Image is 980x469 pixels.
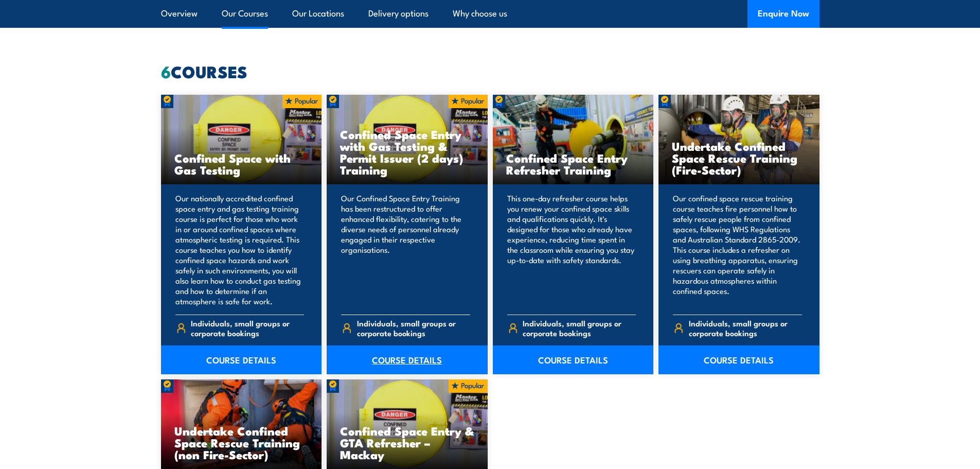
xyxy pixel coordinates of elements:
p: This one-day refresher course helps you renew your confined space skills and qualifications quick... [507,193,636,306]
h3: Confined Space Entry & GTA Refresher – Mackay [340,425,474,460]
span: Individuals, small groups or corporate bookings [689,318,802,338]
span: Individuals, small groups or corporate bookings [191,318,304,338]
a: COURSE DETAILS [658,345,819,374]
a: COURSE DETAILS [327,345,488,374]
h3: Undertake Confined Space Rescue Training (Fire-Sector) [672,140,806,176]
span: Individuals, small groups or corporate bookings [357,318,470,338]
h3: Confined Space Entry Refresher Training [506,152,640,176]
h3: Confined Space with Gas Testing [174,152,309,176]
h3: Undertake Confined Space Rescue Training (non Fire-Sector) [174,425,309,460]
span: Individuals, small groups or corporate bookings [523,318,636,338]
p: Our Confined Space Entry Training has been restructured to offer enhanced flexibility, catering t... [341,193,470,306]
p: Our nationally accredited confined space entry and gas testing training course is perfect for tho... [175,193,305,306]
h3: Confined Space Entry with Gas Testing & Permit Issuer (2 days) Training [340,128,474,176]
a: COURSE DETAILS [493,345,654,374]
strong: 6 [161,58,171,84]
h2: COURSES [161,64,819,78]
a: COURSE DETAILS [161,345,322,374]
p: Our confined space rescue training course teaches fire personnel how to safely rescue people from... [673,193,802,306]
